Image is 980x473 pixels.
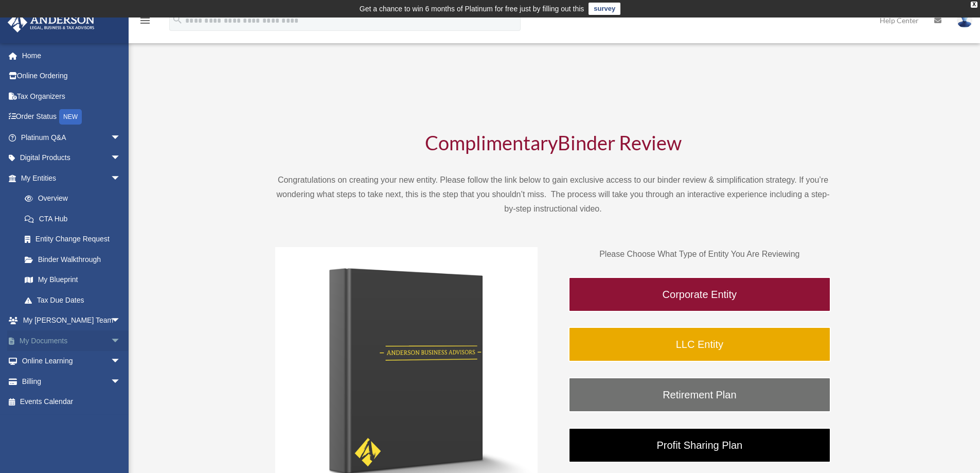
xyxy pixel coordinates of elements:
a: menu [139,18,151,27]
a: Order StatusNEW [7,107,136,128]
a: Profit Sharing Plan [568,428,831,463]
div: NEW [59,109,82,125]
a: Online Ordering [7,66,136,86]
span: arrow_drop_down [111,371,131,392]
a: Billingarrow_drop_down [7,371,136,392]
a: My Blueprint [14,270,136,290]
span: arrow_drop_down [111,310,131,331]
p: Congratulations on creating your new entity. Please follow the link below to gain exclusive acces... [275,173,831,216]
i: menu [139,14,151,27]
span: Complimentary [425,131,558,154]
img: Anderson Advisors Platinum Portal [5,12,98,32]
span: Binder Review [558,131,682,154]
span: arrow_drop_down [111,127,131,148]
img: User Pic [957,13,972,28]
div: close [971,2,977,8]
p: Please Choose What Type of Entity You Are Reviewing [568,247,831,261]
div: Get a chance to win 6 months of Platinum for free just by filling out this [360,3,584,15]
a: CTA Hub [14,208,136,229]
a: Entity Change Request [14,229,136,250]
span: arrow_drop_down [111,148,131,169]
span: arrow_drop_down [111,351,131,372]
a: Platinum Q&Aarrow_drop_down [7,127,136,148]
a: Online Learningarrow_drop_down [7,351,136,372]
a: Binder Walkthrough [14,249,131,270]
span: arrow_drop_down [111,330,131,352]
a: My Entitiesarrow_drop_down [7,168,136,188]
a: survey [589,3,620,15]
a: Retirement Plan [568,377,831,412]
a: My [PERSON_NAME] Teamarrow_drop_down [7,310,136,331]
span: arrow_drop_down [111,168,131,189]
a: Home [7,45,136,66]
a: My Documentsarrow_drop_down [7,330,136,351]
a: Overview [14,188,136,209]
a: Corporate Entity [568,277,831,312]
a: Tax Due Dates [14,290,136,310]
i: search [172,14,183,25]
a: Events Calendar [7,392,136,412]
a: LLC Entity [568,327,831,362]
a: Digital Productsarrow_drop_down [7,148,136,168]
a: Tax Organizers [7,86,136,107]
